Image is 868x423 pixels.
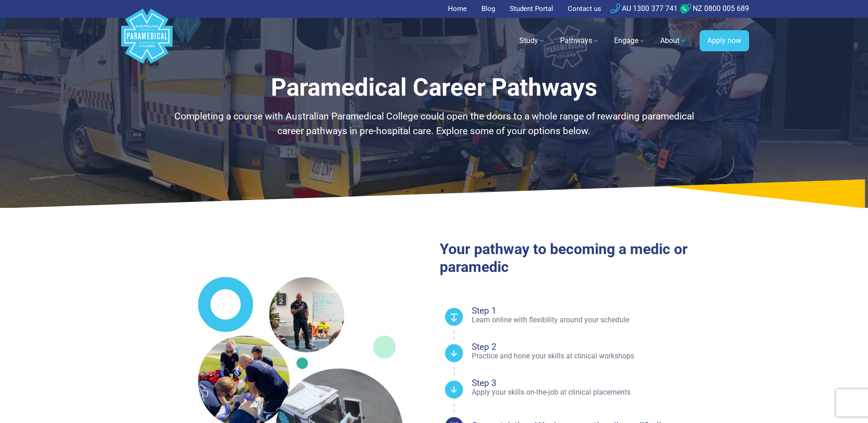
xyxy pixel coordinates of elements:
a: NZ 0800 005 689 [681,4,749,13]
a: Engage [609,28,651,54]
h4: Step 3 [472,379,749,387]
p: Apply your skills on-the-job at clinical placements [472,387,749,397]
a: Study [514,28,551,54]
h4: Step 2 [472,342,749,351]
p: Learn online with flexibility around your schedule [472,315,749,325]
h2: Your pathway to becoming a medic or paramedic [440,240,749,276]
h1: Paramedical Career Pathways [167,73,702,102]
a: Australian Paramedical College [119,18,174,64]
p: Completing a course with Australian Paramedical College could open the doors to a whole range of ... [167,109,702,138]
h4: Step 1 [472,306,749,315]
a: AU 1300 377 741 [610,4,678,13]
p: Practice and hone your skills at clinical workshops [472,351,749,361]
a: Apply now [700,30,749,51]
a: About [655,28,692,54]
a: Pathways [555,28,605,54]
